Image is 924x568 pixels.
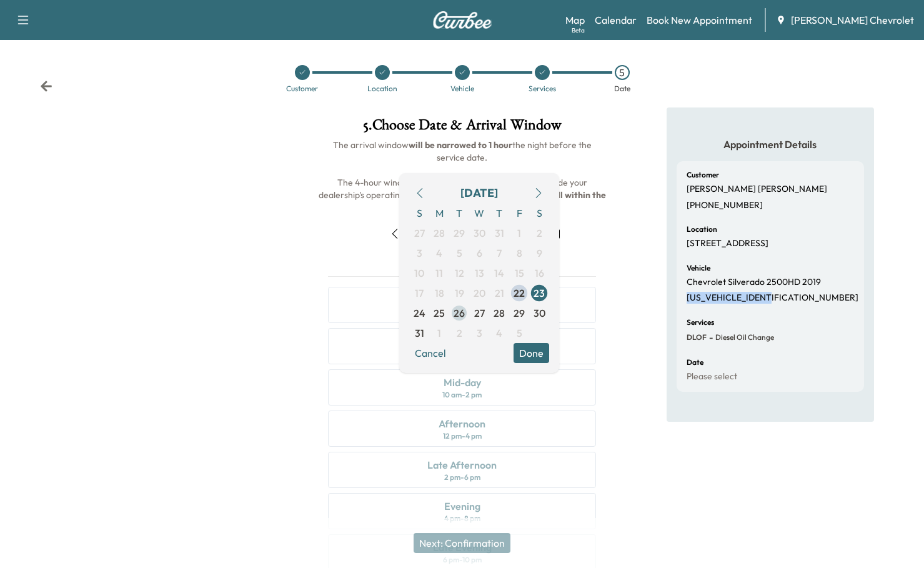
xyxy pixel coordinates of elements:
span: 8 [517,246,522,261]
span: 6 [477,246,482,261]
span: 10 [414,266,424,281]
span: T [489,203,509,223]
span: 29 [514,306,525,321]
span: 30 [474,226,485,241]
span: 25 [434,306,445,321]
div: Customer [286,85,318,92]
span: 22 [514,286,525,301]
span: 1 [437,326,441,341]
span: 4 [496,326,502,341]
span: T [449,203,469,223]
span: 11 [435,266,443,281]
h6: Location [687,226,717,233]
span: 9 [537,246,542,261]
span: 15 [515,266,524,281]
img: Curbee Logo [432,11,492,29]
span: 13 [475,266,484,281]
p: Chevrolet Silverado 2500HD 2019 [687,277,821,288]
h6: Date [687,359,703,366]
p: [PERSON_NAME] [PERSON_NAME] [687,184,827,195]
span: 23 [534,286,545,301]
span: 21 [495,286,504,301]
span: 19 [455,286,464,301]
div: Services [529,85,556,92]
span: 1 [517,226,521,241]
span: DLOF [687,332,707,342]
p: [US_VEHICLE_IDENTIFICATION_NUMBER] [687,292,858,304]
b: will be narrowed to 1 hour [409,139,512,151]
button: Done [514,343,549,363]
span: 18 [435,286,444,301]
div: Location [367,85,397,92]
h6: Services [687,319,714,326]
span: W [469,203,489,223]
h6: Customer [687,171,719,179]
h6: Vehicle [687,264,710,272]
p: [PHONE_NUMBER] [687,200,763,211]
span: 30 [534,306,545,321]
div: Vehicle [450,85,474,92]
span: 29 [454,226,465,241]
span: 3 [417,246,422,261]
span: Diesel Oil Change [713,332,774,342]
span: 14 [494,266,504,281]
span: 3 [477,326,482,341]
div: Date [614,85,630,92]
span: 5 [517,326,522,341]
span: 28 [434,226,445,241]
span: 5 [457,246,462,261]
a: Calendar [595,12,637,27]
span: 4 [436,246,442,261]
span: 17 [415,286,424,301]
a: MapBeta [565,12,585,27]
span: M [429,203,449,223]
p: Please select [687,371,737,382]
span: 20 [474,286,485,301]
h5: Appointment Details [677,137,864,151]
span: 12 [455,266,464,281]
span: S [529,203,549,223]
span: 16 [535,266,544,281]
h1: 5 . Choose Date & Arrival Window [318,117,606,139]
span: 7 [497,246,502,261]
span: The arrival window the night before the service date. The 4-hour windows shown may overlap with t... [319,139,608,213]
div: Back [40,80,52,92]
div: [DATE] [460,184,498,202]
span: 27 [474,306,485,321]
div: Beta [572,26,585,35]
span: 2 [537,226,542,241]
button: Cancel [409,343,452,363]
span: 31 [415,326,424,341]
span: 31 [495,226,504,241]
div: 5 [615,65,630,80]
span: - [707,331,713,344]
span: [PERSON_NAME] Chevrolet [791,12,914,27]
span: 28 [494,306,505,321]
p: [STREET_ADDRESS] [687,238,768,249]
a: Book New Appointment [647,12,752,27]
span: S [409,203,429,223]
span: 26 [454,306,465,321]
span: 24 [414,306,425,321]
span: F [509,203,529,223]
span: 2 [457,326,462,341]
span: 27 [414,226,425,241]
